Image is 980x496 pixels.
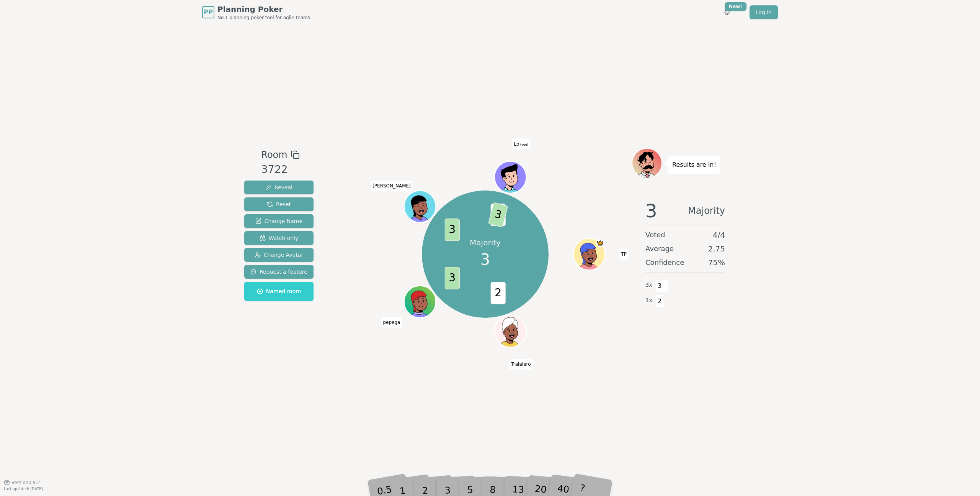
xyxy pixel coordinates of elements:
p: Majority [470,237,501,248]
span: Last updated: [DATE] [4,487,43,491]
span: Click to change your name [381,317,402,327]
span: Average [645,243,674,254]
span: 1 x [645,296,652,305]
span: Room [261,148,287,162]
span: Majority [688,202,725,220]
span: 2 [655,295,664,308]
button: Reset [244,197,314,211]
button: Click to change your avatar [495,162,525,192]
button: New! [720,5,734,19]
p: Results are in! [672,159,716,170]
span: 4 / 4 [713,230,725,240]
span: 2 [490,282,505,305]
span: Click to change your name [371,181,413,191]
span: No.1 planning poker tool for agile teams [217,15,310,21]
span: 3 [655,279,664,292]
a: PPPlanning PokerNo.1 planning poker tool for agile teams [202,4,310,21]
span: Click to change your name [509,359,532,370]
span: 3 [488,202,508,228]
span: Named room [257,287,301,295]
span: 3 [444,218,459,241]
div: New! [725,2,746,11]
button: Change Name [244,214,314,228]
div: 3722 [261,162,299,177]
span: Version 0.9.2 [11,480,40,486]
span: Confidence [645,257,684,268]
span: Change Avatar [255,251,304,259]
span: TP is the host [596,239,604,247]
button: Request a feature [244,265,314,279]
span: Click to change your name [512,138,530,149]
span: 3 [480,248,490,271]
span: Request a feature [250,268,307,276]
span: 3 [645,202,657,220]
span: 2.75 [708,243,725,254]
span: Reset [267,200,291,208]
button: Watch only [244,231,314,245]
span: Watch only [260,234,299,242]
button: Named room [244,282,314,301]
span: 75 % [708,257,725,268]
span: (you) [519,143,528,146]
span: PP [204,8,212,17]
button: Reveal [244,181,314,194]
span: Planning Poker [217,4,310,15]
button: Change Avatar [244,248,314,262]
span: 3 [444,267,459,290]
span: Voted [645,230,665,240]
span: 3 x [645,281,652,289]
span: Change Name [255,217,302,225]
span: Click to change your name [619,249,629,259]
button: Version0.9.2 [4,480,40,486]
span: Reveal [265,184,292,191]
a: Log in [750,5,778,19]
